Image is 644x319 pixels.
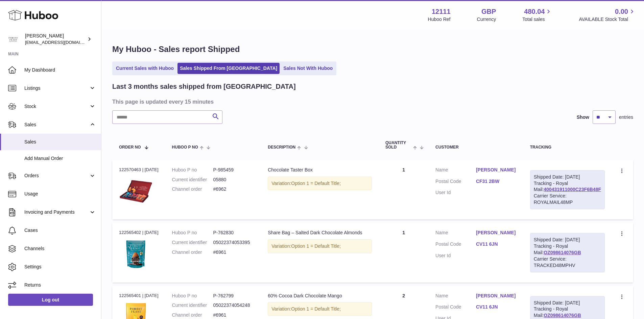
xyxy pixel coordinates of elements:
div: 60% Cocoa Dark Chocolate Mango [268,293,372,299]
a: 400431911000C23F6B48F [544,187,601,192]
dt: Name [435,167,476,175]
a: 480.04 Total sales [522,7,552,23]
img: CHOCOLATETASTERBOXNOBACKGROUND.png [119,175,153,209]
span: Option 1 = Default Title; [291,306,341,312]
div: Share Bag – Salted Dark Chocolate Almonds [268,230,372,236]
dt: Current identifier [172,302,213,309]
span: Order No [119,145,141,150]
h3: This page is updated every 15 minutes [112,98,631,105]
div: Tracking [530,145,605,150]
dt: Channel order [172,249,213,256]
dt: Huboo P no [172,293,213,299]
div: Customer [435,145,517,150]
div: Tracking - Royal Mail: [530,170,605,209]
img: internalAdmin-12111@internal.huboo.com [8,34,18,44]
a: [PERSON_NAME] [476,293,517,299]
div: Huboo Ref [428,16,451,23]
img: Sharebagalmonds.png [119,238,153,272]
label: Show [577,114,589,121]
a: CV11 6JN [476,304,517,310]
a: Sales Not With Huboo [281,63,335,74]
dd: P-762799 [213,293,254,299]
td: 1 [379,223,429,282]
span: Total sales [522,16,552,23]
dt: User Id [435,189,476,196]
td: 1 [379,160,429,219]
div: Currency [477,16,496,23]
div: 122565402 | [DATE] [119,230,159,236]
span: Option 1 = Default Title; [291,181,341,186]
div: Chocolate Taster Box [268,167,372,173]
span: Usage [24,191,96,197]
div: Shipped Date: [DATE] [534,300,601,306]
div: Shipped Date: [DATE] [534,174,601,180]
span: Returns [24,282,96,288]
h2: Last 3 months sales shipped from [GEOGRAPHIC_DATA] [112,82,296,91]
div: Variation: [268,239,372,253]
span: Add Manual Order [24,155,96,162]
span: Orders [24,172,89,179]
dt: Postal Code [435,304,476,312]
a: OZ098614076GB [544,313,581,318]
span: Sales [24,139,96,145]
dt: Huboo P no [172,230,213,236]
span: 480.04 [524,7,545,16]
a: Log out [8,294,93,306]
span: Huboo P no [172,145,198,150]
h1: My Huboo - Sales report Shipped [112,44,633,55]
span: entries [619,114,633,121]
span: Cases [24,227,96,234]
div: Carrier Service: ROYALMAIL48MP [534,193,601,206]
dt: Postal Code [435,241,476,249]
dt: User Id [435,252,476,259]
a: CV11 6JN [476,241,517,247]
dd: #6961 [213,312,254,318]
span: Description [268,145,295,150]
dd: #6962 [213,186,254,192]
dt: Current identifier [172,239,213,246]
div: Tracking - Royal Mail: [530,233,605,272]
dd: 05022374053395 [213,239,254,246]
span: 0.00 [615,7,628,16]
div: [PERSON_NAME] [25,33,86,46]
div: Shipped Date: [DATE] [534,237,601,243]
a: 0.00 AVAILABLE Stock Total [579,7,636,23]
strong: GBP [481,7,496,16]
span: Stock [24,103,89,110]
span: Option 1 = Default Title; [291,243,341,249]
dt: Name [435,230,476,238]
dt: Channel order [172,312,213,318]
dd: 05880 [213,177,254,183]
dd: #6961 [213,249,254,256]
a: [PERSON_NAME] [476,167,517,173]
span: Listings [24,85,89,91]
dd: P-985459 [213,167,254,173]
dt: Current identifier [172,177,213,183]
span: Invoicing and Payments [24,209,89,215]
div: Carrier Service: TRACKED48MPHV [534,256,601,269]
div: 122565401 | [DATE] [119,293,159,299]
a: Sales Shipped From [GEOGRAPHIC_DATA] [177,63,280,74]
dt: Name [435,293,476,301]
a: OZ098614076GB [544,250,581,255]
span: Quantity Sold [385,141,411,150]
dd: P-762830 [213,230,254,236]
div: 122570463 | [DATE] [119,167,159,173]
a: Current Sales with Huboo [114,63,176,74]
dd: 05022374054248 [213,302,254,309]
span: [EMAIL_ADDRESS][DOMAIN_NAME] [25,39,99,45]
span: Sales [24,122,89,128]
span: My Dashboard [24,67,96,73]
div: Variation: [268,302,372,316]
dt: Channel order [172,186,213,192]
a: CF31 2BW [476,178,517,185]
a: [PERSON_NAME] [476,230,517,236]
span: Settings [24,264,96,270]
strong: 12111 [432,7,451,16]
dt: Postal Code [435,178,476,186]
div: Variation: [268,177,372,190]
dt: Huboo P no [172,167,213,173]
span: Channels [24,245,96,252]
span: AVAILABLE Stock Total [579,16,636,23]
